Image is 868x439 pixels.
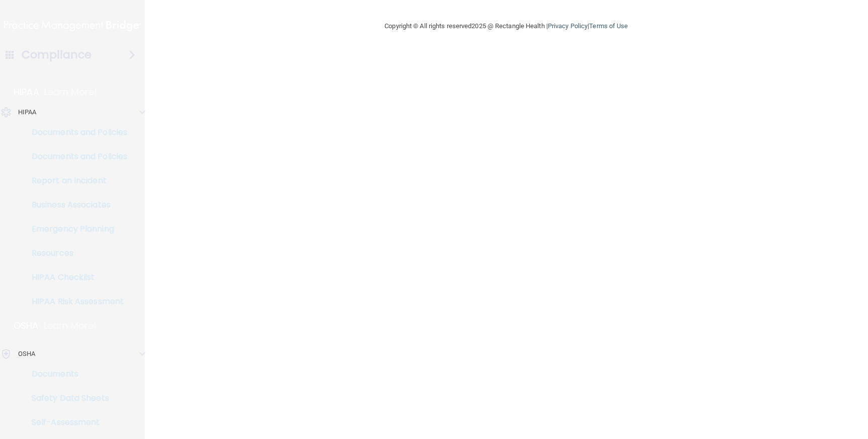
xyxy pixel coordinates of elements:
p: Learn More! [44,320,97,332]
p: Documents [7,369,144,379]
p: HIPAA Risk Assessment [7,297,144,307]
p: OSHA [18,348,35,360]
img: PMB logo [4,16,141,36]
p: Self-Assessment [7,417,144,427]
p: HIPAA Checklist [7,272,144,282]
p: Learn More! [44,86,98,98]
p: HIPAA [18,106,37,118]
p: Documents and Policies [7,152,144,162]
h4: Compliance [22,48,91,62]
p: Emergency Planning [7,224,144,234]
p: HIPAA [14,86,39,98]
p: Safety Data Sheets [7,393,144,403]
p: Documents and Policies [7,127,144,137]
div: Copyright © All rights reserved 2025 @ Rectangle Health | | [323,10,690,42]
a: Privacy Policy [548,22,588,30]
p: Report an Incident [7,176,144,186]
p: OSHA [14,320,39,332]
p: Resources [7,248,144,258]
p: Business Associates [7,200,144,210]
a: Terms of Use [589,22,628,30]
